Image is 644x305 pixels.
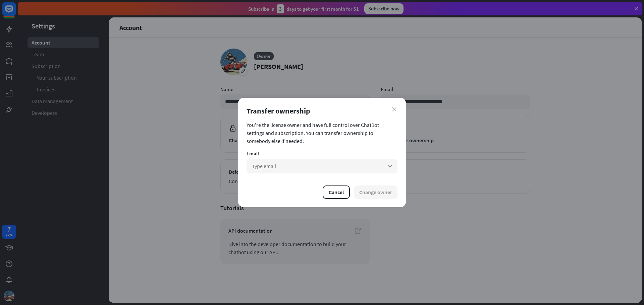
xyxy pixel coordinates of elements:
[247,150,397,157] div: Email
[247,121,397,145] section: You're the license owner and have full control over ChatBot settings and subscription. You can tr...
[386,162,393,170] i: arrow_down
[252,163,276,169] span: Type email
[392,107,396,111] i: close
[354,185,397,199] button: Change owner
[5,3,25,23] button: Open LiveChat chat widget
[247,106,397,116] div: Transfer ownership
[323,185,350,199] button: Cancel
